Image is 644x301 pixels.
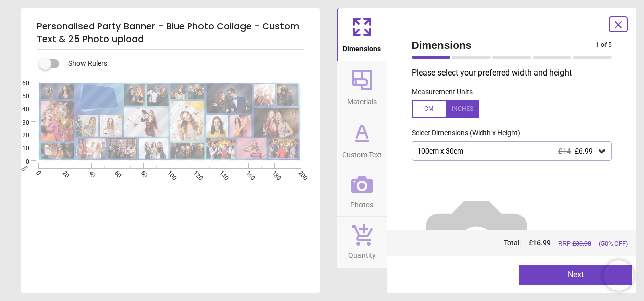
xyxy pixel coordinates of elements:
span: 16.99 [533,239,551,247]
iframe: Brevo live chat [603,260,634,291]
span: 10 [10,144,29,153]
div: 100cm x 30cm [416,147,597,156]
span: (50% OFF) [599,239,628,248]
p: Please select your preferred width and height [412,67,620,79]
span: £6.99 [575,147,593,155]
span: £ [529,238,551,248]
span: 20 [10,131,29,140]
span: 60 [10,79,29,88]
h5: Personalised Party Banner - Blue Photo Collage - Custom Text & 25 Photo upload [37,16,304,50]
span: RRP [558,239,591,248]
button: Quantity [337,217,387,268]
span: Materials [347,92,377,107]
span: Custom Text [342,145,382,160]
span: 30 [10,119,29,127]
span: 1 of 5 [596,41,612,49]
label: Measurement Units [412,87,473,97]
button: Next [519,265,632,285]
button: Custom Text [337,114,387,167]
span: Dimensions [343,39,381,54]
span: 0 [10,158,29,166]
label: Select Dimensions (Width x Height) [404,128,520,138]
button: Dimensions [337,8,387,61]
div: Total: [411,238,628,248]
span: 50 [10,92,29,101]
button: Photos [337,167,387,217]
div: Show Rulers [45,58,320,70]
span: £14 [558,147,571,155]
span: Quantity [348,246,376,261]
button: Materials [337,61,387,114]
span: Dimensions [412,37,596,52]
span: Photos [350,195,373,210]
span: £ 33.98 [572,240,591,247]
span: 40 [10,105,29,114]
span: cm [20,164,29,173]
